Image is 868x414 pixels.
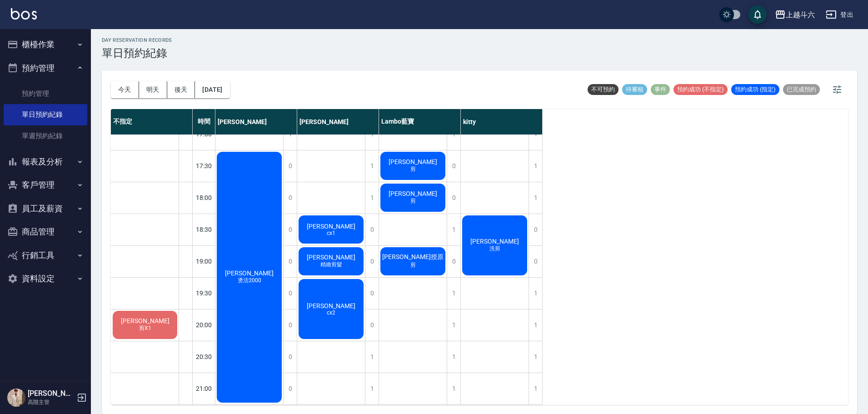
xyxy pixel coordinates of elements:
span: 精緻剪髮 [319,261,344,269]
button: save [748,5,767,24]
div: 0 [283,341,297,373]
div: 0 [529,214,542,245]
button: 資料設定 [4,267,87,290]
div: Lambo藍寶 [379,109,461,135]
span: [PERSON_NAME] [305,223,357,230]
div: 0 [447,182,460,214]
div: 0 [283,150,297,182]
p: 高階主管 [28,398,74,406]
img: Logo [11,8,37,20]
div: 17:30 [193,150,215,182]
div: 20:00 [193,309,215,341]
span: [PERSON_NAME] [469,238,521,245]
a: 單週預約紀錄 [4,125,87,146]
span: [PERSON_NAME] [223,269,275,277]
span: cx2 [325,309,337,316]
div: 時間 [193,109,215,135]
button: [DATE] [195,81,229,98]
h3: 單日預約紀錄 [102,47,172,60]
div: 20:30 [193,341,215,373]
div: 1 [447,373,460,404]
div: 0 [365,214,379,245]
div: 0 [283,246,297,277]
div: 0 [283,182,297,214]
span: 待審核 [622,85,647,94]
span: 預約成功 (指定) [731,85,779,94]
div: 1 [529,182,542,214]
span: [PERSON_NAME] [305,254,357,261]
span: 剪 [409,197,418,205]
div: 0 [365,309,379,341]
div: 19:30 [193,277,215,309]
span: cx1 [325,230,337,236]
div: 0 [447,150,460,182]
span: 剪X1 [137,324,153,332]
div: 0 [365,278,379,309]
div: 18:00 [193,182,215,214]
button: 預約管理 [4,56,87,80]
div: 1 [529,150,542,182]
div: 1 [365,341,379,373]
button: 客戶管理 [4,173,87,197]
span: [PERSON_NAME] [119,317,171,324]
img: Person [7,389,25,407]
div: 0 [283,214,297,245]
div: 1 [447,278,460,309]
a: 單日預約紀錄 [4,104,87,125]
div: 1 [529,278,542,309]
div: 1 [365,150,379,182]
h2: day Reservation records [102,37,172,43]
div: 21:00 [193,373,215,404]
div: 上越斗六 [786,9,815,20]
button: 櫃檯作業 [4,33,87,56]
div: 1 [365,182,379,214]
span: 預約成功 (不指定) [673,85,728,94]
div: 19:00 [193,245,215,277]
button: 報表及分析 [4,150,87,174]
div: 不指定 [111,109,193,135]
div: 0 [283,373,297,404]
button: 登出 [822,6,857,23]
div: 1 [365,373,379,404]
span: 不可預約 [588,85,619,94]
div: 1 [529,373,542,404]
span: 洗剪 [488,245,502,253]
button: 行銷工具 [4,244,87,267]
button: 後天 [167,81,195,98]
button: 商品管理 [4,220,87,244]
div: 1 [529,341,542,373]
div: [PERSON_NAME] [215,109,297,135]
div: 0 [283,278,297,309]
button: 明天 [139,81,167,98]
button: 員工及薪資 [4,197,87,220]
div: 0 [529,246,542,277]
div: 1 [529,309,542,341]
span: [PERSON_NAME]授原 [380,253,445,261]
button: 今天 [111,81,139,98]
span: [PERSON_NAME] [305,302,357,309]
div: [PERSON_NAME] [297,109,379,135]
button: 上越斗六 [771,5,818,24]
div: 18:30 [193,214,215,245]
span: 燙活2000 [236,277,263,284]
div: 1 [447,341,460,373]
span: [PERSON_NAME] [387,158,439,165]
div: 0 [447,246,460,277]
h5: [PERSON_NAME] [28,389,74,398]
div: 0 [283,309,297,341]
div: kitty [461,109,543,135]
div: 0 [365,246,379,277]
div: 1 [447,309,460,341]
a: 預約管理 [4,83,87,104]
span: 剪 [409,165,418,173]
span: 剪 [409,261,418,269]
span: 事件 [651,85,670,94]
div: 1 [447,214,460,245]
span: 已完成預約 [783,85,820,94]
span: [PERSON_NAME] [387,190,439,197]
